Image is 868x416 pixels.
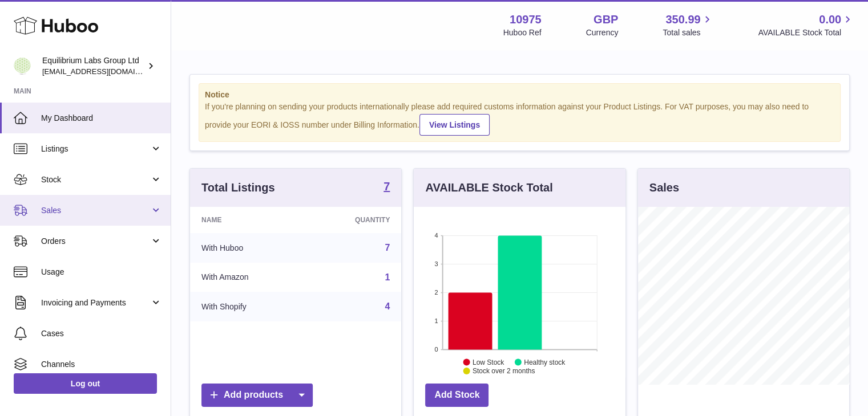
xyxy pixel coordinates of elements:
a: 4 [385,301,390,311]
strong: Notice [205,89,834,100]
span: [EMAIL_ADDRESS][DOMAIN_NAME] [42,67,168,76]
span: AVAILABLE Stock Total [758,27,854,38]
img: huboo@equilibriumlabs.com [14,58,31,75]
text: 1 [435,317,438,324]
text: 4 [435,232,438,239]
th: Quantity [306,207,402,233]
td: With Amazon [190,263,306,292]
text: 2 [435,289,438,296]
a: Add Stock [425,384,488,407]
h3: AVAILABLE Stock Total [425,180,552,195]
text: 3 [435,260,438,267]
div: Equilibrium Labs Group Ltd [42,55,145,77]
a: Add products [201,384,313,407]
a: 7 [383,181,390,194]
span: 350.99 [665,12,700,27]
h3: Sales [649,180,679,195]
a: 0.00 AVAILABLE Stock Total [758,12,854,38]
strong: GBP [594,12,618,27]
div: If you're planning on sending your products internationally please add required customs informati... [205,101,834,136]
span: Orders [41,236,150,247]
text: 0 [435,346,438,353]
strong: 10975 [510,12,542,27]
div: Huboo Ref [503,27,542,38]
strong: 7 [383,181,390,192]
a: 7 [385,243,390,252]
th: Name [190,207,306,233]
text: Low Stock [473,358,504,366]
span: Listings [41,144,150,154]
span: Usage [41,267,162,278]
span: Channels [41,359,162,370]
span: Invoicing and Payments [41,297,150,308]
text: Healthy stock [524,358,566,366]
a: Log out [14,373,157,394]
span: My Dashboard [41,113,162,124]
td: With Shopify [190,292,306,321]
a: 350.99 Total sales [663,12,713,38]
a: View Listings [419,114,490,136]
text: Stock over 2 months [473,367,535,375]
a: 1 [385,272,390,282]
span: Cases [41,328,162,339]
span: Total sales [663,27,713,38]
h3: Total Listings [201,180,275,195]
span: Sales [41,205,150,216]
td: With Huboo [190,233,306,263]
span: Stock [41,174,150,185]
div: Currency [586,27,619,38]
span: 0.00 [819,12,841,27]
